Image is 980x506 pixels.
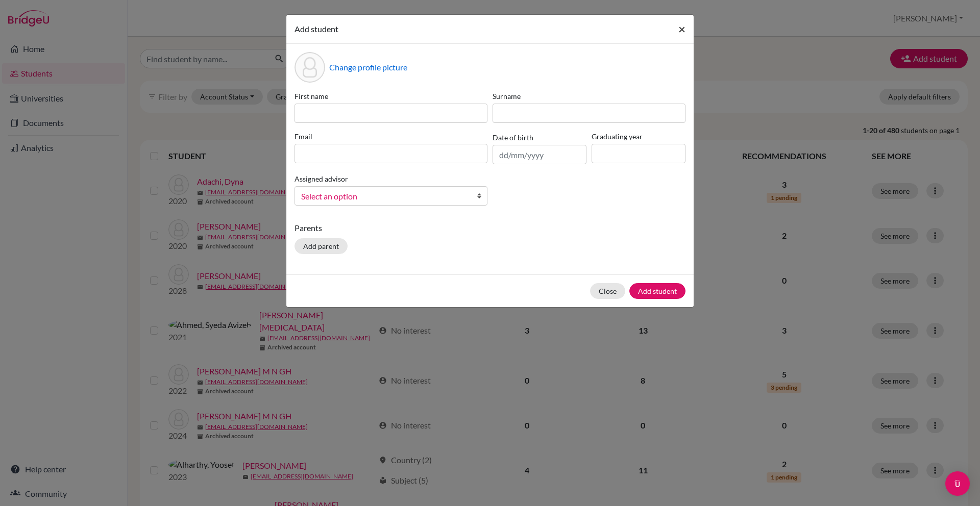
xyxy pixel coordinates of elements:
[295,24,338,34] span: Add student
[295,238,348,254] button: Add parent
[295,91,487,102] label: First name
[493,132,533,143] label: Date of birth
[301,190,468,203] span: Select an option
[670,15,694,43] button: Close
[295,222,685,234] p: Parents
[295,52,325,83] div: Profile picture
[678,21,685,36] span: ×
[629,283,685,299] button: Add student
[592,131,685,142] label: Graduating year
[295,173,348,184] label: Assigned advisor
[295,131,487,142] label: Email
[493,145,586,164] input: dd/mm/yyyy
[493,91,685,102] label: Surname
[945,471,970,496] div: Open Intercom Messenger
[590,283,625,299] button: Close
